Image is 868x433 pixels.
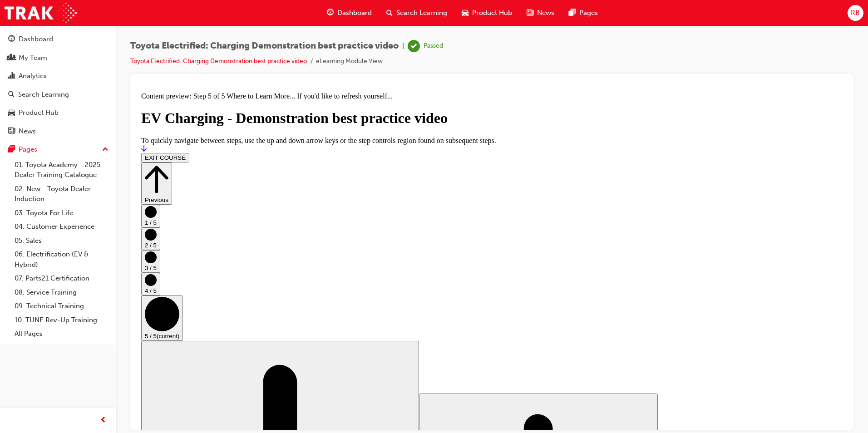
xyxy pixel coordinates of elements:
[337,8,372,18] span: Dashboard
[19,126,36,137] div: News
[8,91,15,99] span: search-icon
[19,71,47,81] div: Analytics
[8,109,15,117] span: car-icon
[8,128,15,136] span: news-icon
[4,4,705,12] div: Content preview: Step 5 of 5 Where to Learn More... If you'd like to refresh yourself...
[7,199,19,206] span: 4 / 5
[11,285,112,300] a: 08. Service Training
[4,207,45,252] button: 5 / 5(current)
[537,8,554,18] span: News
[8,35,15,44] span: guage-icon
[379,4,454,22] a: search-iconSearch Learning
[8,72,15,80] span: chart-icon
[7,131,19,138] span: 1 / 5
[454,4,519,22] a: car-iconProduct Hub
[320,4,379,22] a: guage-iconDashboard
[519,4,562,22] a: news-iconNews
[4,56,9,64] a: Start
[4,48,705,56] div: To quickly navigate between steps, use the up and down arrow keys or the step controls region fou...
[4,184,23,207] button: 4 / 5
[11,234,112,248] a: 05. Sales
[11,299,112,313] a: 09. Technical Training
[396,8,447,18] span: Search Learning
[5,3,77,23] img: Trak
[4,141,112,158] button: Pages
[19,244,42,251] span: (current)
[7,244,19,251] span: 5 / 5
[11,327,112,341] a: All Pages
[851,8,860,18] span: RB
[7,176,19,183] span: 3 / 5
[11,313,112,327] a: 10. TUNE Rev-Up Training
[4,123,112,140] a: News
[386,7,393,19] span: search-icon
[11,182,112,206] a: 02. New - Toyota Dealer Induction
[4,64,52,74] button: EXIT COURSE
[130,57,307,65] a: Toyota Electrified: Charging Demonstration best practice video
[7,108,31,115] span: Previous
[4,104,112,121] a: Product Hub
[11,206,112,220] a: 03. Toyota For Life
[19,34,53,44] div: Dashboard
[100,415,107,426] span: prev-icon
[562,4,605,22] a: pages-iconPages
[130,41,399,51] span: Toyota Electrified: Charging Demonstration best practice video
[4,139,23,162] button: 2 / 5
[4,86,112,103] a: Search Learning
[8,146,15,154] span: pages-icon
[19,108,59,118] div: Product Hub
[4,49,112,66] a: My Team
[424,42,443,50] div: Passed
[527,7,533,19] span: news-icon
[402,41,404,51] span: |
[19,144,37,155] div: Pages
[408,40,420,52] span: learningRecordVerb_PASS-icon
[579,8,598,18] span: Pages
[11,220,112,234] a: 04. Customer Experience
[11,271,112,285] a: 07. Parts21 Certification
[102,144,108,156] span: up-icon
[4,68,112,84] a: Analytics
[4,116,23,139] button: 1 / 5
[462,7,469,19] span: car-icon
[8,54,15,62] span: people-icon
[316,56,383,67] li: eLearning Module View
[4,74,35,116] button: Previous
[4,21,705,38] h1: EV Charging - Demonstration best practice video
[7,153,19,160] span: 2 / 5
[4,29,112,141] button: DashboardMy TeamAnalyticsSearch LearningProduct HubNews
[4,31,112,48] a: Dashboard
[569,7,576,19] span: pages-icon
[327,7,334,19] span: guage-icon
[848,5,863,21] button: RB
[19,53,47,63] div: My Team
[11,247,112,271] a: 06. Electrification (EV & Hybrid)
[18,89,69,100] div: Search Learning
[472,8,512,18] span: Product Hub
[11,158,112,182] a: 01. Toyota Academy - 2025 Dealer Training Catalogue
[4,162,23,184] button: 3 / 5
